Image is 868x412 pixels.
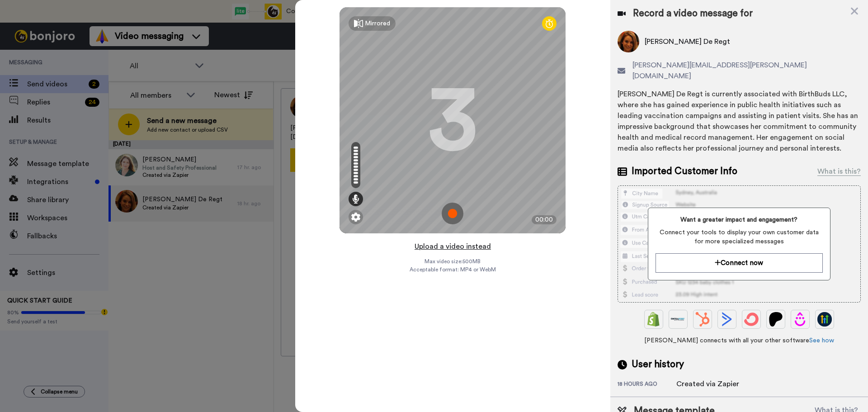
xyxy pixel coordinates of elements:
[632,358,684,371] span: User history
[351,213,360,222] img: ic_gear.svg
[817,166,861,177] div: What is this?
[646,312,661,327] img: Shopify
[412,241,494,252] button: Upload a video instead
[656,228,822,246] span: Connect your tools to display your own customer data for more specialized messages
[532,215,557,224] div: 00:00
[744,312,759,327] img: ConvertKit
[442,203,463,224] img: ic_record_start.svg
[618,89,861,154] div: [PERSON_NAME] De Regt is currently associated with BirthBuds LLC, where she has gained experience...
[656,253,822,273] button: Connect now
[793,312,807,327] img: Drip
[720,312,734,327] img: ActiveCampaign
[618,380,676,389] div: 18 hours ago
[410,266,496,273] span: Acceptable format: MP4 or WebM
[817,312,832,327] img: GoHighLevel
[769,312,783,327] img: Patreon
[671,312,685,327] img: Ontraport
[656,215,822,224] span: Want a greater impact and engagement?
[809,337,834,344] a: See how
[425,258,481,265] span: Max video size: 500 MB
[618,336,861,345] span: [PERSON_NAME] connects with all your other software
[632,165,737,178] span: Imported Customer Info
[695,312,710,327] img: Hubspot
[676,379,739,389] div: Created via Zapier
[428,86,477,154] div: 3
